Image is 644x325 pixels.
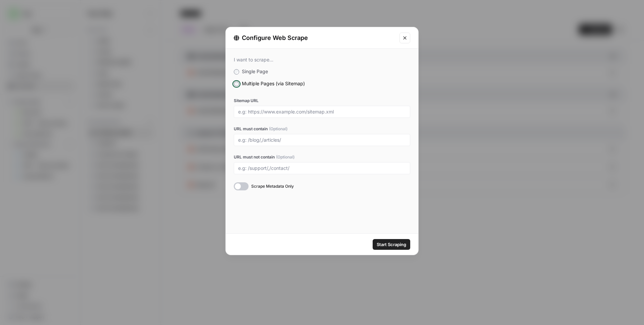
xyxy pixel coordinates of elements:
[269,126,287,132] span: (Optional)
[373,239,410,250] button: Start Scraping
[377,241,406,248] span: Start Scraping
[234,126,410,132] label: URL must contain
[238,137,406,143] input: e.g: /blog/,/articles/
[234,33,395,43] div: Configure Web Scrape
[234,57,410,63] div: I want to scrape...
[276,154,294,160] span: (Optional)
[238,109,406,115] input: e.g: https://www.example.com/sitemap.xml
[234,69,239,75] input: Single Page
[242,68,268,74] span: Single Page
[234,98,410,104] label: Sitemap URL
[251,183,294,189] span: Scrape Metadata Only
[238,165,406,171] input: e.g: /support/,/contact/
[242,81,305,86] span: Multiple Pages (via Sitemap)
[234,82,239,86] input: Multiple Pages (via Sitemap)
[399,33,410,43] button: Close modal
[234,154,410,160] label: URL must not contain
